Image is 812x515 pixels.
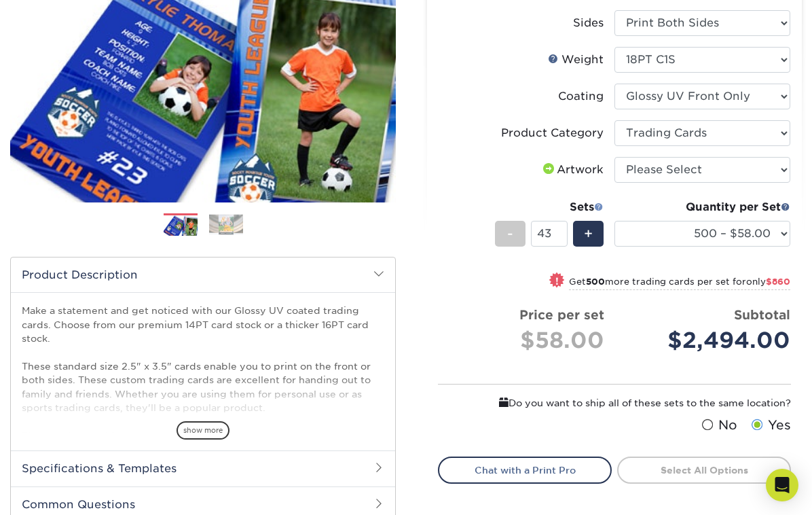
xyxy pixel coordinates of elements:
div: Artwork [540,162,604,178]
span: ! [555,274,559,288]
a: Select All Options [617,457,791,484]
div: Do you want to ship all of these sets to the same location? [438,395,791,410]
div: Coating [558,88,604,105]
span: + [584,224,593,244]
small: Get more trading cards per set for [569,277,790,290]
p: Make a statement and get noticed with our Glossy UV coated trading cards. Choose from our premium... [22,304,384,470]
h2: Product Description [11,257,395,292]
strong: 500 [586,277,605,287]
div: Product Category [501,125,604,141]
label: Yes [748,416,791,435]
div: Sides [573,15,604,31]
div: $58.00 [449,324,604,357]
span: $860 [766,277,790,287]
label: No [699,416,737,435]
div: $2,494.00 [625,324,790,357]
span: - [507,224,513,244]
span: show more [177,421,229,440]
div: Weight [548,52,604,68]
a: Chat with a Print Pro [438,457,612,484]
div: Sets [495,199,604,215]
h2: Specifications & Templates [11,450,395,486]
strong: Subtotal [734,307,790,322]
strong: Price per set [519,307,604,322]
div: Quantity per Set [614,199,790,215]
span: only [746,277,790,287]
div: Open Intercom Messenger [766,469,798,501]
img: Trading Cards 01 [164,214,198,238]
img: Trading Cards 02 [209,214,243,235]
iframe: Google Customer Reviews [3,474,115,510]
